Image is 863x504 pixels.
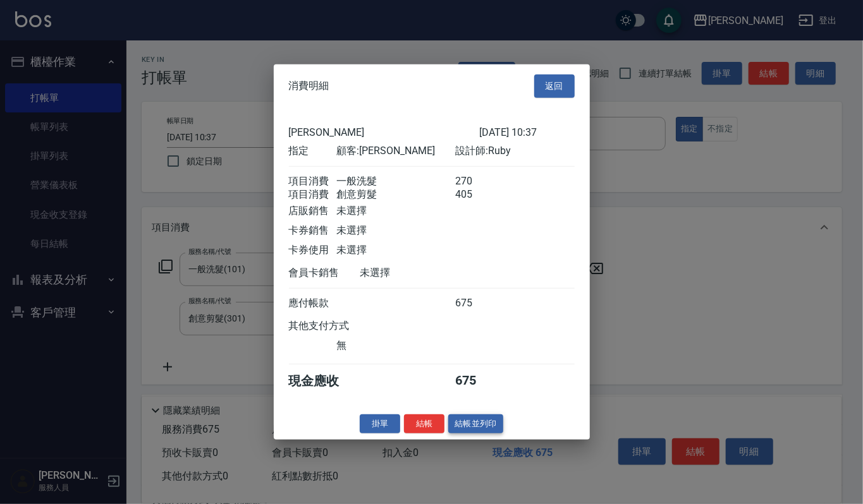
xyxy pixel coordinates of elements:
div: 未選擇 [336,243,455,256]
div: 顧客: [PERSON_NAME] [336,144,455,157]
div: 未選擇 [360,266,479,279]
button: 結帳並列印 [448,414,503,433]
div: 一般洗髮 [336,174,455,188]
button: 返回 [534,75,575,98]
div: 項目消費 [289,174,336,188]
div: 項目消費 [289,188,336,201]
div: 270 [455,174,503,188]
div: 指定 [289,144,336,157]
div: 卡券使用 [289,243,336,256]
div: 店販銷售 [289,204,336,217]
div: 無 [336,339,455,352]
span: 消費明細 [289,80,329,92]
div: 405 [455,188,503,201]
div: 675 [455,296,503,309]
div: 創意剪髮 [336,188,455,201]
div: 會員卡銷售 [289,266,360,279]
div: [DATE] 10:37 [479,126,575,138]
div: 應付帳款 [289,296,336,309]
button: 結帳 [404,414,444,433]
div: 675 [455,372,503,389]
div: 其他支付方式 [289,319,384,332]
div: [PERSON_NAME] [289,126,479,138]
div: 設計師: Ruby [455,144,574,157]
div: 未選擇 [336,224,455,237]
button: 掛單 [360,414,400,433]
div: 未選擇 [336,204,455,217]
div: 卡券銷售 [289,224,336,237]
div: 現金應收 [289,372,360,389]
